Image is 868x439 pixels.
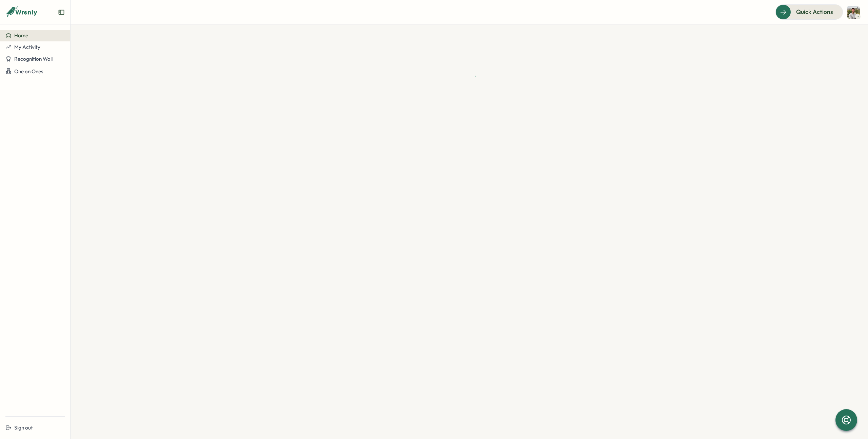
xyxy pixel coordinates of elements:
[14,32,28,39] span: Home
[14,80,28,87] span: Goals
[14,68,43,74] span: One on Ones
[847,6,860,19] img: Brian Schrader
[775,4,843,19] button: Quick Actions
[14,44,40,50] span: My Activity
[14,424,33,431] span: Sign out
[796,7,833,16] span: Quick Actions
[58,9,65,16] button: Expand sidebar
[14,56,53,62] span: Recognition Wall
